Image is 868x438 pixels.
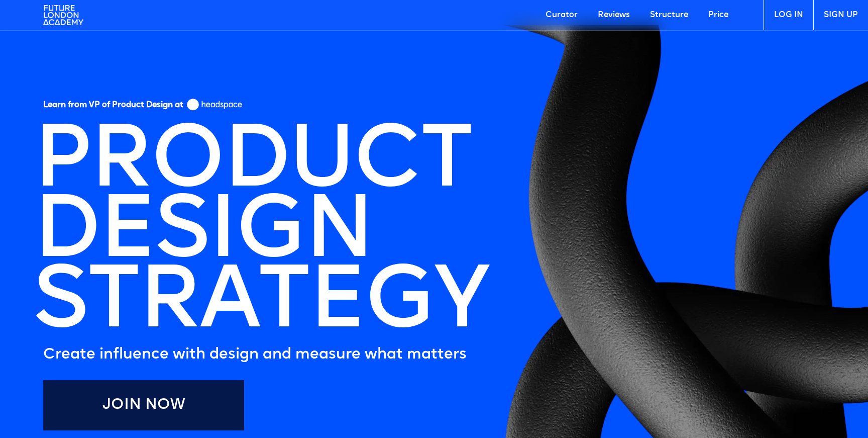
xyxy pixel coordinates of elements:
h1: DESIGN [33,199,373,270]
a: Join Now [43,380,244,430]
h1: PRODUCT [33,129,472,199]
h1: STRATEGY [33,270,488,340]
h5: Learn from VP of Product Design at [43,100,183,114]
h5: Create influence with design and measure what matters [43,345,467,365]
